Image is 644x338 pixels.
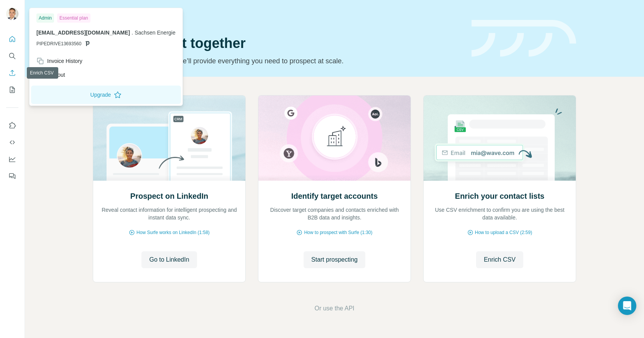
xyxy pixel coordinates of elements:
[6,135,18,149] button: Use Surfe API
[36,40,81,47] span: PIPEDRIVE13693560
[304,251,365,268] button: Start prospecting
[101,206,238,221] p: Reveal contact information for intelligent prospecting and instant data sync.
[149,255,189,264] span: Go to LinkedIn
[36,30,130,36] span: [EMAIL_ADDRESS][DOMAIN_NAME]
[135,30,176,36] span: Sachsen Energie
[258,96,411,181] img: Identify target accounts
[93,56,462,66] p: Pick your starting point and we’ll provide everything you need to prospect at scale.
[141,251,197,268] button: Go to LinkedIn
[6,169,18,183] button: Feedback
[6,66,18,80] button: Enrich CSV
[618,297,636,315] div: Open Intercom Messenger
[431,206,568,221] p: Use CSV enrichment to confirm you are using the best data available.
[304,229,372,236] span: How to prospect with Surfe (1:30)
[6,119,18,132] button: Use Surfe on LinkedIn
[314,304,354,313] button: Or use the API
[423,96,576,181] img: Enrich your contact lists
[36,13,54,23] div: Admin
[93,96,246,181] img: Prospect on LinkedIn
[291,191,378,201] h2: Identify target accounts
[6,32,18,46] button: Quick start
[472,20,576,57] img: banner
[136,229,210,236] span: How Surfe works on LinkedIn (1:58)
[6,8,18,20] img: Avatar
[6,83,18,97] button: My lists
[130,191,208,201] h2: Prospect on LinkedIn
[6,152,18,166] button: Dashboard
[36,57,82,65] div: Invoice History
[57,13,90,23] div: Essential plan
[131,30,133,36] span: .
[36,71,65,79] div: Log out
[266,206,403,221] p: Discover target companies and contacts enriched with B2B data and insights.
[31,86,181,104] button: Upgrade
[6,49,18,63] button: Search
[476,251,523,268] button: Enrich CSV
[311,255,358,264] span: Start prospecting
[93,36,462,51] h1: Let’s prospect together
[93,14,462,22] div: Quick start
[475,229,532,236] span: How to upload a CSV (2:59)
[455,191,544,201] h2: Enrich your contact lists
[484,255,516,264] span: Enrich CSV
